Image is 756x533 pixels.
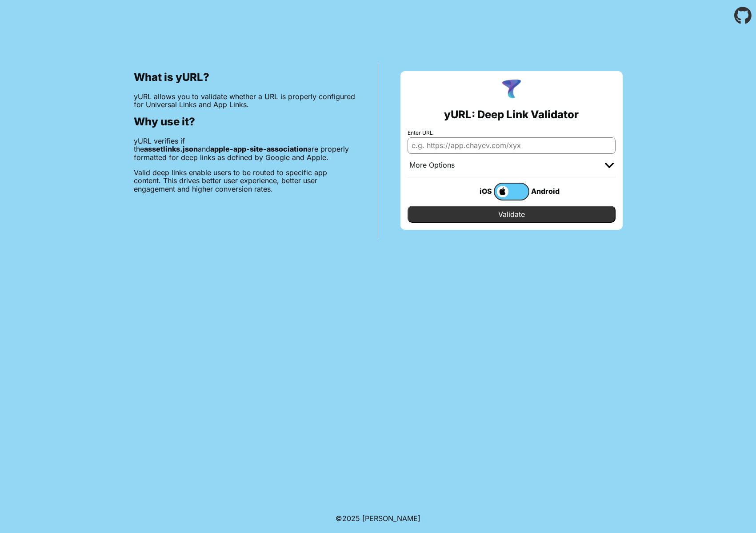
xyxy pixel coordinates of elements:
[458,185,494,197] div: iOS
[144,144,198,153] b: assetlinks.json
[134,92,356,109] p: yURL allows you to validate whether a URL is properly configured for Universal Links and App Links.
[336,504,420,533] footer: ©
[134,71,356,84] h2: What is yURL?
[529,185,565,197] div: Android
[500,78,523,101] img: yURL Logo
[409,161,455,170] div: More Options
[362,514,420,523] a: Michael Ibragimchayev's Personal Site
[444,108,579,121] h2: yURL: Deep Link Validator
[134,137,356,161] p: yURL verifies if the and are properly formatted for deep links as defined by Google and Apple.
[134,116,356,128] h2: Why use it?
[342,514,360,523] span: 2025
[134,168,356,193] p: Valid deep links enable users to be routed to specific app content. This drives better user exper...
[408,130,616,136] label: Enter URL
[408,137,616,153] input: e.g. https://app.chayev.com/xyx
[408,206,616,223] input: Validate
[605,163,614,168] img: chevron
[210,144,308,153] b: apple-app-site-association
